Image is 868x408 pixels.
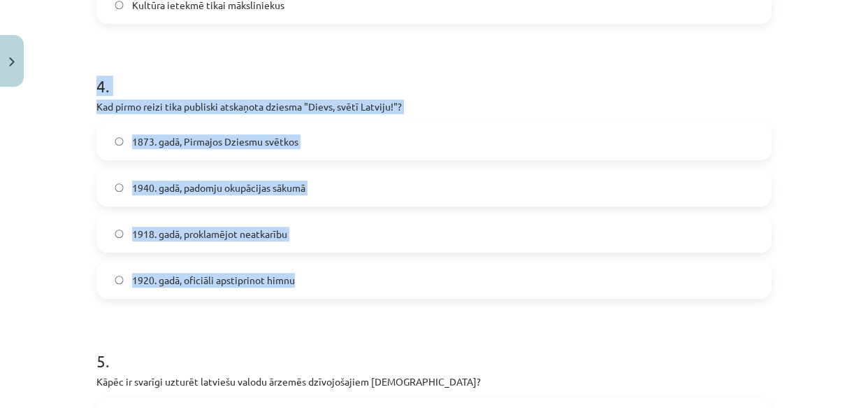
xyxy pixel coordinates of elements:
[96,99,772,114] p: Kad pirmo reizi tika publiski atskaņota dziesma "Dievs, svētī Latviju!"?
[115,183,124,192] input: 1940. gadā, padomju okupācijas sākumā
[115,1,124,10] input: Kultūra ietekmē tikai māksliniekus
[96,374,772,389] p: Kāpēc ir svarīgi uzturēt latviešu valodu ārzemēs dzīvojošajiem [DEMOGRAPHIC_DATA]?
[132,134,298,149] span: 1873. gadā, Pirmajos Dziesmu svētkos
[115,230,124,239] input: 1918. gadā, proklamējot neatkarību
[115,137,124,146] input: 1873. gadā, Pirmajos Dziesmu svētkos
[115,276,124,285] input: 1920. gadā, oficiāli apstiprinot himnu
[132,273,295,288] span: 1920. gadā, oficiāli apstiprinot himnu
[9,57,15,66] img: icon-close-lesson-0947bae3869378f0d4975bcd49f059093ad1ed9edebbc8119c70593378902aed.svg
[132,227,287,241] span: 1918. gadā, proklamējot neatkarību
[96,327,772,370] h1: 5 .
[96,52,772,95] h1: 4 .
[132,181,305,195] span: 1940. gadā, padomju okupācijas sākumā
